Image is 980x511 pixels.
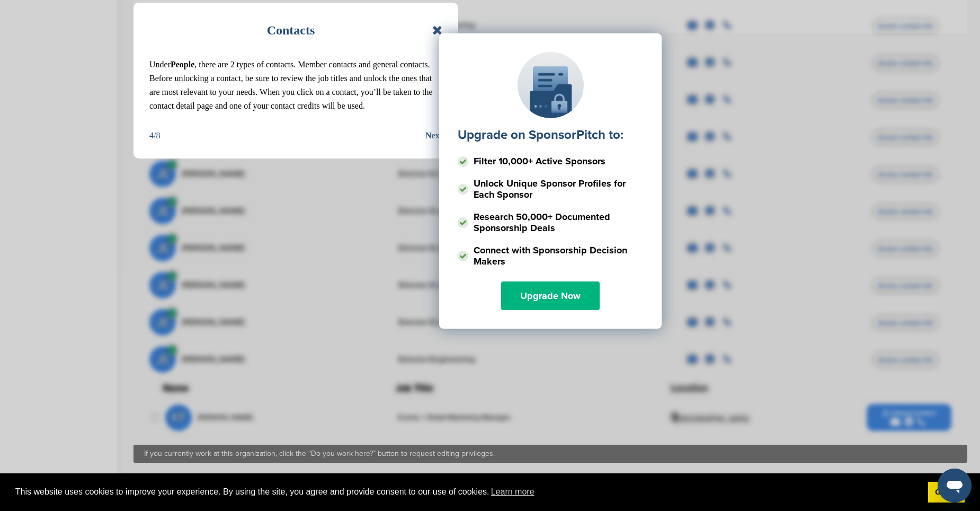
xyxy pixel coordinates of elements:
[928,482,965,503] a: dismiss cookie message
[15,484,920,500] span: This website uses cookies to improve your experience. By using the site, you agree and provide co...
[458,152,643,171] li: Filter 10,000+ Active Sponsors
[501,281,600,310] a: Upgrade Now
[458,127,623,143] label: Upgrade on SponsorPitch to:
[458,241,643,271] li: Connect with Sponsorship Decision Makers
[458,208,643,237] li: Research 50,000+ Documented Sponsorship Deals
[458,174,643,204] li: Unlock Unique Sponsor Profiles for Each Sponsor
[938,469,972,503] iframe: Button to launch messaging window
[489,484,536,500] a: learn more about cookies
